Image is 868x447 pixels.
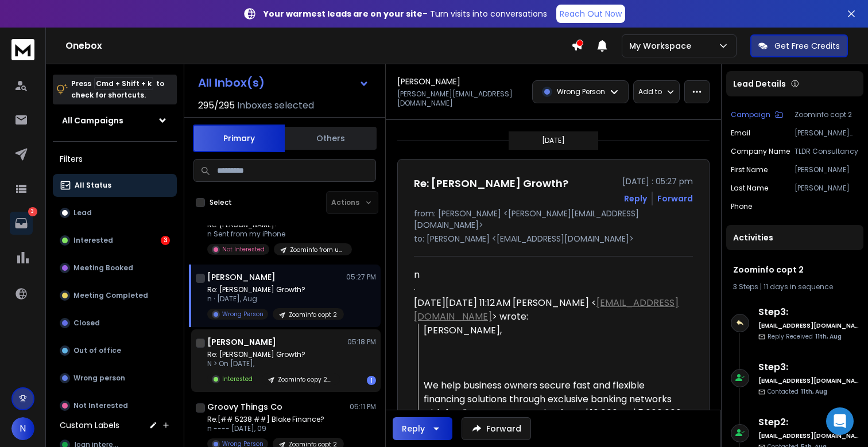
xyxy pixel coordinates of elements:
[73,208,92,217] p: Lead
[189,71,378,94] button: All Inbox(s)
[222,310,263,318] p: Wrong Person
[726,225,863,250] div: Activities
[198,99,235,112] span: 295 / 295
[731,147,790,156] p: Company Name
[731,110,783,119] button: Campaign
[263,8,423,20] strong: Your warmest leads are on your site
[402,423,425,434] div: Reply
[795,165,859,174] p: [PERSON_NAME]
[207,401,282,413] h1: Groovy Things Co
[62,115,123,126] h1: All Campaigns
[94,77,153,90] span: Cmd + Shift + k
[222,245,265,254] p: Not Interested
[278,375,333,384] p: Zoominfo copy 230k
[542,136,565,145] p: [DATE]
[733,264,857,275] h1: Zoominfo copt 2
[207,271,276,283] h1: [PERSON_NAME]
[414,176,568,192] h1: Re: [PERSON_NAME] Growth?
[198,77,265,88] h1: All Inbox(s)
[10,212,33,235] a: 3
[53,284,177,307] button: Meeting Completed
[462,417,531,440] button: Forward
[557,87,605,96] p: Wrong Person
[207,285,344,294] p: Re: [PERSON_NAME] Growth?
[263,8,547,20] p: – Turn visits into conversations
[826,407,854,435] div: Open Intercom Messenger
[397,90,525,108] p: [PERSON_NAME][EMAIL_ADDRESS][DOMAIN_NAME]
[774,40,840,52] p: Get Free Credits
[758,376,859,385] h6: [EMAIL_ADDRESS][DOMAIN_NAME]
[414,208,693,231] p: from: [PERSON_NAME] <[PERSON_NAME][EMAIL_ADDRESS][DOMAIN_NAME]>
[207,294,344,304] p: n ᐧ [DATE], Aug
[347,337,376,347] p: 05:18 PM
[222,375,253,383] p: Interested
[193,125,285,152] button: Primary
[73,401,128,410] p: Not Interested
[393,417,452,440] button: Reply
[289,310,337,319] p: Zoominfo copt 2
[414,233,693,244] p: to: [PERSON_NAME] <[EMAIL_ADDRESS][DOMAIN_NAME]>
[758,360,859,374] h6: Step 3 :
[73,291,148,300] p: Meeting Completed
[207,230,345,239] p: n Sent from my iPhone
[73,236,113,245] p: Interested
[638,87,662,96] p: Add to
[795,147,859,156] p: TLDR Consultancy
[73,263,133,273] p: Meeting Booked
[758,321,859,330] h6: [EMAIL_ADDRESS][DOMAIN_NAME]
[53,151,177,167] h3: Filters
[556,5,625,23] a: Reach Out Now
[207,415,344,424] p: Re:[## 5238 ##] Blake Finance?
[414,268,684,282] div: n
[758,415,859,429] h6: Step 2 :
[290,246,345,254] p: Zoominfo from upwork guy maybe its a scam who knows
[768,387,827,396] p: Contacted
[346,273,376,282] p: 05:27 PM
[350,402,376,411] p: 05:11 PM
[53,201,177,224] button: Lead
[397,76,460,87] h1: [PERSON_NAME]
[53,229,177,252] button: Interested3
[65,39,571,53] h1: Onebox
[795,184,859,193] p: [PERSON_NAME]
[622,176,693,187] p: [DATE] : 05:27 pm
[73,374,125,383] p: Wrong person
[733,282,857,291] div: |
[53,339,177,362] button: Out of office
[733,282,758,291] span: 3 Steps
[11,417,34,440] button: N
[764,282,833,291] span: 11 days in sequence
[629,40,696,52] p: My Workspace
[75,181,111,190] p: All Status
[731,110,770,119] p: Campaign
[53,394,177,417] button: Not Interested
[53,109,177,132] button: All Campaigns
[731,184,768,193] p: Last Name
[53,174,177,197] button: All Status
[207,350,340,359] p: Re: [PERSON_NAME] Growth?
[414,285,416,294] font: ᐧ
[758,432,859,440] h6: [EMAIL_ADDRESS][DOMAIN_NAME]
[53,256,177,279] button: Meeting Booked
[285,126,377,151] button: Others
[161,236,170,245] div: 3
[11,39,34,60] img: logo
[795,129,859,138] p: [PERSON_NAME][EMAIL_ADDRESS][DOMAIN_NAME]
[414,296,679,323] a: [EMAIL_ADDRESS][DOMAIN_NAME]
[53,367,177,390] button: Wrong person
[73,346,121,355] p: Out of office
[73,318,100,328] p: Closed
[731,129,750,138] p: Email
[750,34,848,57] button: Get Free Credits
[28,207,37,216] p: 3
[815,332,842,341] span: 11th, Aug
[207,359,340,368] p: N > On [DATE],
[207,336,276,348] h1: [PERSON_NAME]
[758,305,859,319] h6: Step 3 :
[207,424,344,433] p: n ---- [DATE], 09
[731,202,752,211] p: Phone
[71,78,164,101] p: Press to check for shortcuts.
[795,110,859,119] p: Zoominfo copt 2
